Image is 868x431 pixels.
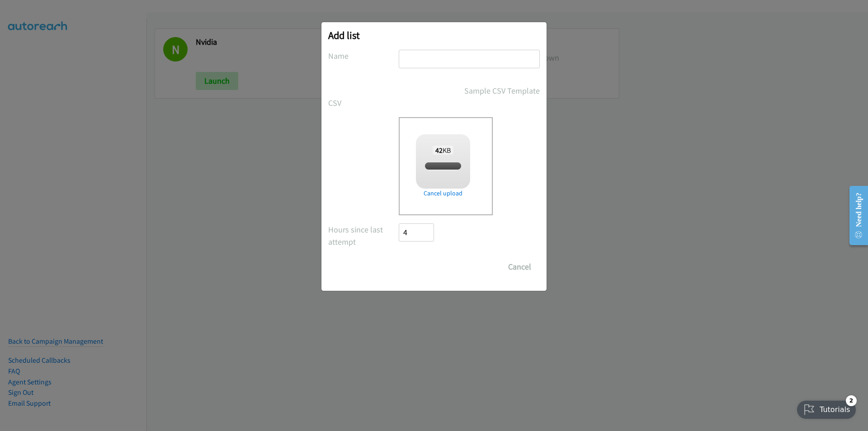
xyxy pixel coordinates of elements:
[328,29,540,42] h2: Add list
[416,189,470,198] a: Cancel upload
[842,180,868,251] iframe: Resource Center
[792,392,861,424] iframe: Checklist
[428,162,458,171] span: split_1.csv
[328,223,399,248] label: Hours since last attempt
[464,85,540,97] a: Sample CSV Template
[433,146,454,155] span: KB
[328,97,399,109] label: CSV
[328,50,399,62] label: Name
[500,258,540,276] button: Cancel
[435,146,443,155] strong: 42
